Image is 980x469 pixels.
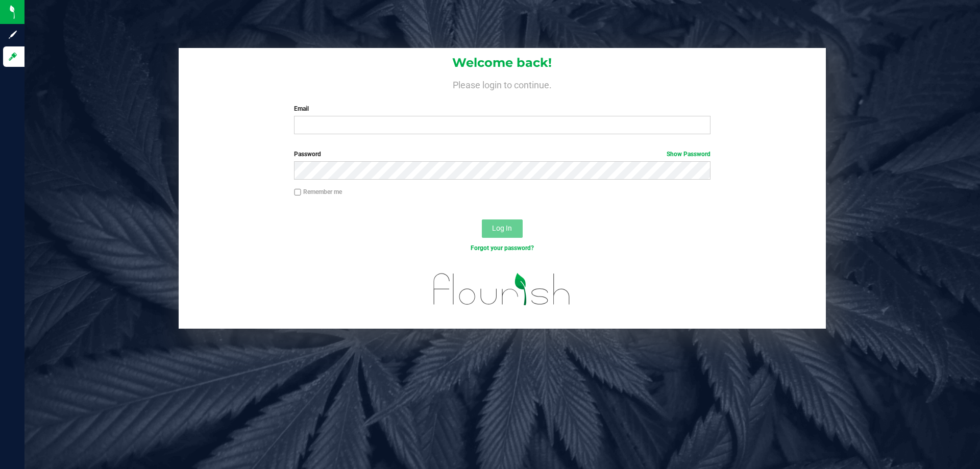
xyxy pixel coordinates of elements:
[179,56,826,69] h1: Welcome back!
[294,151,321,158] span: Password
[294,187,342,196] label: Remember me
[294,189,301,196] input: Remember me
[179,78,826,90] h4: Please login to continue.
[492,224,512,232] span: Log In
[8,52,18,62] inline-svg: Log in
[471,244,534,252] a: Forgot your password?
[294,104,710,113] label: Email
[482,219,523,238] button: Log In
[8,30,18,40] inline-svg: Sign up
[421,263,583,315] img: flourish_logo.svg
[667,151,710,158] a: Show Password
